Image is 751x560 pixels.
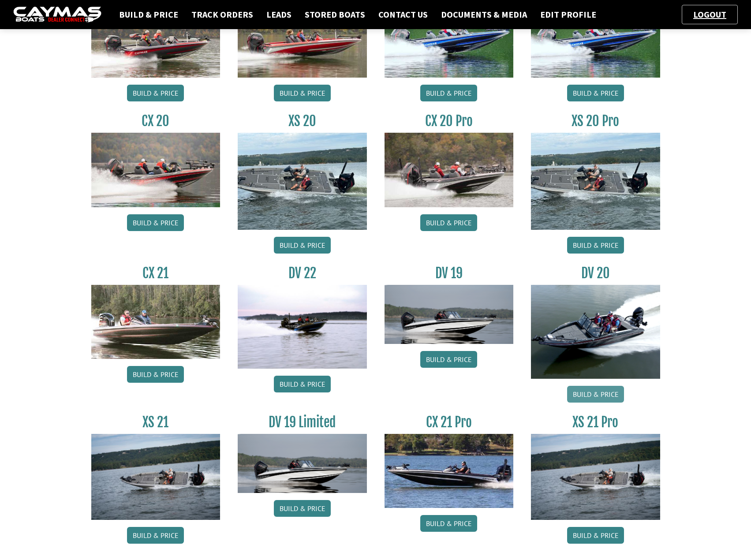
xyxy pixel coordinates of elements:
h3: XS 21 Pro [531,414,660,430]
img: dv-19-ban_from_website_for_caymas_connect.png [385,285,514,344]
img: CX-18S_thumbnail.jpg [91,4,220,78]
a: Build & Price [420,85,477,101]
img: XS_20_resized.jpg [531,133,660,229]
a: Build & Price [420,351,477,368]
a: Documents & Media [437,9,531,20]
h3: DV 20 [531,265,660,281]
h3: CX 21 Pro [385,414,514,430]
img: CX19_thumbnail.jpg [385,4,514,78]
a: Build & Price [127,527,184,544]
a: Build & Price [274,376,331,392]
a: Build & Price [274,237,331,254]
h3: DV 22 [238,265,367,281]
a: Build & Price [127,85,184,101]
img: caymas-dealer-connect-2ed40d3bc7270c1d8d7ffb4b79bf05adc795679939227970def78ec6f6c03838.gif [13,7,101,23]
img: DV_20_from_website_for_caymas_connect.png [531,285,660,379]
img: CX-20Pro_thumbnail.jpg [385,133,514,207]
a: Build & Price [420,515,477,532]
a: Leads [262,9,296,20]
h3: DV 19 [385,265,514,281]
img: CX19_thumbnail.jpg [531,4,660,78]
h3: CX 21 [91,265,220,281]
a: Build & Price [127,214,184,231]
img: XS_20_resized.jpg [238,133,367,229]
a: Build & Price [274,500,331,517]
img: CX-21Pro_thumbnail.jpg [385,434,514,508]
a: Stored Boats [300,9,370,20]
a: Edit Profile [536,9,601,20]
a: Build & Price [127,366,184,383]
h3: DV 19 Limited [238,414,367,430]
h3: CX 20 [91,113,220,129]
img: CX-20_thumbnail.jpg [91,133,220,207]
a: Build & Price [274,85,331,101]
img: dv-19-ban_from_website_for_caymas_connect.png [238,434,367,493]
h3: XS 20 Pro [531,113,660,129]
a: Build & Price [567,85,624,101]
a: Build & Price [567,527,624,544]
a: Build & Price [420,214,477,231]
img: CX-18SS_thumbnail.jpg [238,4,367,78]
img: DV22_original_motor_cropped_for_caymas_connect.jpg [238,285,367,369]
a: Build & Price [567,237,624,254]
h3: XS 20 [238,113,367,129]
h3: XS 21 [91,414,220,430]
a: Build & Price [115,9,183,20]
img: XS_21_thumbnail.jpg [91,434,220,520]
a: Build & Price [567,386,624,403]
img: XS_21_thumbnail.jpg [531,434,660,520]
a: Contact Us [374,9,432,20]
a: Track Orders [187,9,258,20]
a: Logout [689,9,731,20]
h3: CX 20 Pro [385,113,514,129]
img: CX21_thumb.jpg [91,285,220,359]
